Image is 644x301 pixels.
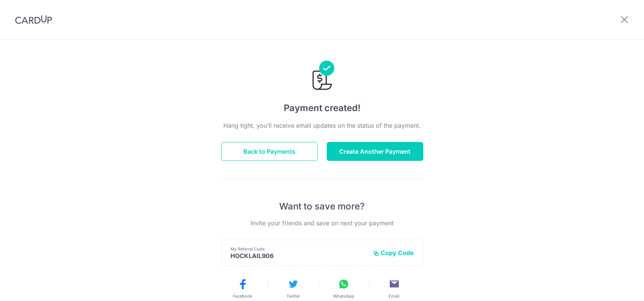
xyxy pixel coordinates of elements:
[372,278,417,299] button: Email
[231,246,367,252] p: My Referral Code
[321,278,366,299] button: WhatsApp
[220,278,265,299] button: Facebook
[221,142,318,161] button: Back to Payments
[221,200,423,212] p: Want to save more?
[327,142,423,161] button: Create Another Payment
[231,252,367,260] p: HOCKLAIL906
[233,293,252,299] span: Facebook
[221,121,423,130] p: Hang tight, you’ll receive email updates on the status of the payment.
[221,218,423,228] p: Invite your friends and save on next your payment
[15,15,52,24] img: CardUp
[333,293,354,299] span: WhatsApp
[310,61,334,92] img: Payments
[389,293,400,299] span: Email
[373,249,414,257] button: Copy Code
[286,293,300,299] span: Twitter
[221,101,423,115] h4: Payment created!
[271,278,315,299] button: Twitter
